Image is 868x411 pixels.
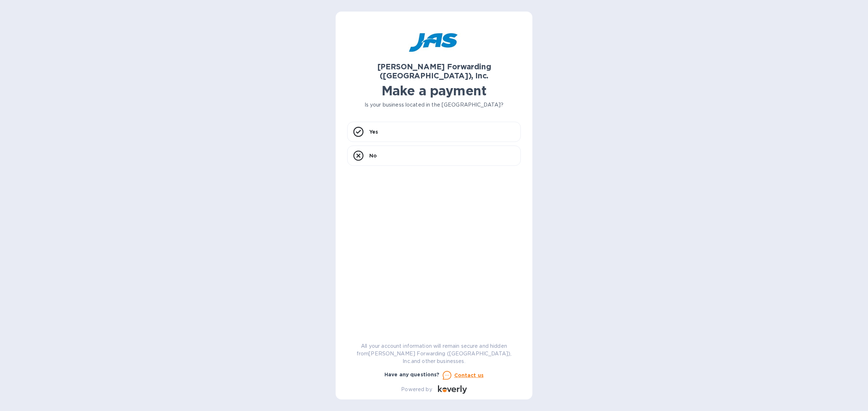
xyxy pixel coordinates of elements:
b: [PERSON_NAME] Forwarding ([GEOGRAPHIC_DATA]), Inc. [377,62,491,80]
u: Contact us [454,372,484,378]
p: No [369,152,377,159]
p: Is your business located in the [GEOGRAPHIC_DATA]? [347,101,521,109]
p: Powered by [401,386,432,393]
p: All your account information will remain secure and hidden from [PERSON_NAME] Forwarding ([GEOGRA... [347,342,521,365]
h1: Make a payment [347,83,521,98]
p: Yes [369,128,378,135]
b: Have any questions? [384,372,440,377]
